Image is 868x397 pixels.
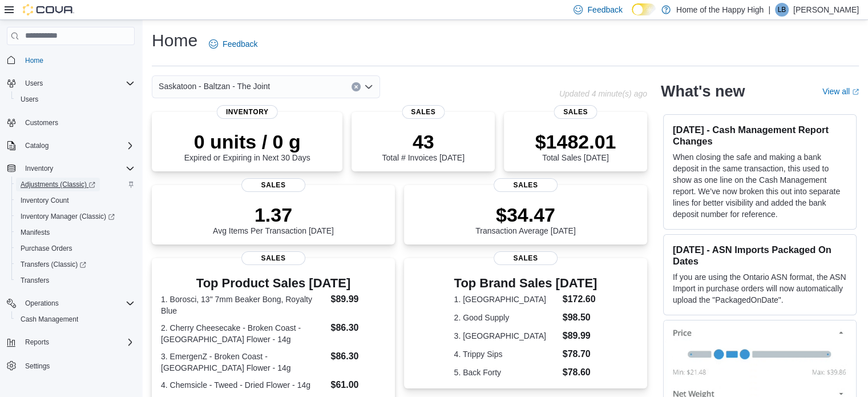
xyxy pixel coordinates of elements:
span: Home [21,53,135,67]
div: Luke Benson [775,3,789,17]
button: Users [21,77,47,90]
dd: $98.50 [563,311,597,324]
dt: 2. Cherry Cheesecake - Broken Coast - [GEOGRAPHIC_DATA] Flower - 14g [161,322,326,345]
dd: $86.30 [330,350,385,363]
button: Purchase Orders [11,240,139,256]
h2: What's new [661,82,745,101]
span: Transfers (Classic) [16,258,135,271]
span: Purchase Orders [16,242,135,255]
span: Users [25,79,43,88]
span: Inventory [25,164,53,173]
span: Dark Mode [632,15,632,16]
span: Reports [21,335,135,349]
p: [PERSON_NAME] [793,3,859,17]
button: Operations [21,296,63,310]
dd: $78.60 [563,366,597,379]
span: Home [25,56,43,65]
dt: 1. Borosci, 13" 7mm Beaker Bong, Royalty Blue [161,294,326,316]
h3: Top Brand Sales [DATE] [454,276,597,290]
span: Operations [25,299,59,308]
button: Inventory [21,162,58,175]
a: Manifests [16,226,54,239]
p: If you are using the Ontario ASN format, the ASN Import in purchase orders will now automatically... [673,271,847,306]
span: Catalog [21,139,135,153]
dt: 5. Back Forty [454,367,558,378]
a: Customers [21,116,63,130]
a: Settings [21,359,54,373]
span: Sales [494,178,558,192]
span: Settings [21,358,135,372]
span: Sales [241,251,305,265]
span: Sales [494,251,558,265]
div: Avg Items Per Transaction [DATE] [213,203,334,235]
dt: 3. [GEOGRAPHIC_DATA] [454,330,558,342]
dt: 1. [GEOGRAPHIC_DATA] [454,294,558,305]
span: Catalog [25,141,49,150]
span: Customers [25,118,58,127]
dt: 4. Trippy Sips [454,348,558,360]
span: Transfers [16,274,135,287]
button: Inventory [2,161,139,177]
a: Feedback [204,33,262,55]
button: Inventory Count [11,193,139,208]
a: Inventory Count [16,194,74,207]
dd: $89.99 [563,329,597,343]
dd: $61.00 [330,378,385,392]
span: Inventory Manager (Classic) [21,212,115,221]
span: Settings [25,362,50,371]
button: Manifests [11,224,139,240]
a: Inventory Manager (Classic) [16,210,119,223]
a: Transfers (Classic) [16,258,91,271]
svg: External link [852,89,859,95]
a: Adjustments (Classic) [11,177,139,193]
span: Users [21,77,135,90]
button: Settings [2,357,139,374]
span: Sales [402,105,445,119]
a: Inventory Manager (Classic) [11,208,139,224]
h3: [DATE] - ASN Imports Packaged On Dates [673,244,847,267]
dd: $89.99 [330,292,385,306]
a: Transfers (Classic) [11,256,139,272]
dd: $172.60 [563,292,597,306]
div: Total # Invoices [DATE] [382,130,464,162]
button: Users [11,91,139,107]
a: Adjustments (Classic) [16,178,100,191]
button: Reports [2,334,139,350]
button: Operations [2,295,139,311]
dt: 4. Chemsicle - Tweed - Dried Flower - 14g [161,379,326,391]
span: LB [778,3,786,17]
span: Feedback [223,38,257,50]
h1: Home [152,29,197,52]
a: Transfers [16,274,54,287]
dt: 2. Good Supply [454,312,558,323]
span: Manifests [21,228,50,237]
p: 1.37 [213,203,334,226]
p: 43 [382,130,464,153]
a: Home [21,54,48,67]
span: Sales [554,105,597,119]
span: Adjustments (Classic) [16,178,135,191]
span: Operations [21,296,135,310]
div: Transaction Average [DATE] [475,203,576,235]
span: Transfers [21,276,49,285]
dd: $78.70 [563,347,597,361]
button: Open list of options [364,82,373,91]
span: Purchase Orders [21,244,72,253]
input: Dark Mode [632,3,656,15]
a: Users [16,93,43,106]
button: Catalog [2,138,139,154]
span: Inventory Count [21,196,69,205]
span: Saskatoon - Baltzan - The Joint [159,79,270,93]
dt: 3. EmergenZ - Broken Coast - [GEOGRAPHIC_DATA] Flower - 14g [161,351,326,374]
span: Feedback [587,4,622,15]
span: Sales [241,178,305,192]
div: Expired or Expiring in Next 30 Days [184,130,310,162]
button: Customers [2,114,139,131]
p: $34.47 [475,203,576,226]
p: 0 units / 0 g [184,130,310,153]
button: Reports [21,335,54,349]
a: Purchase Orders [16,242,77,255]
p: Home of the Happy High [676,3,764,17]
button: Cash Management [11,311,139,327]
p: | [768,3,770,17]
